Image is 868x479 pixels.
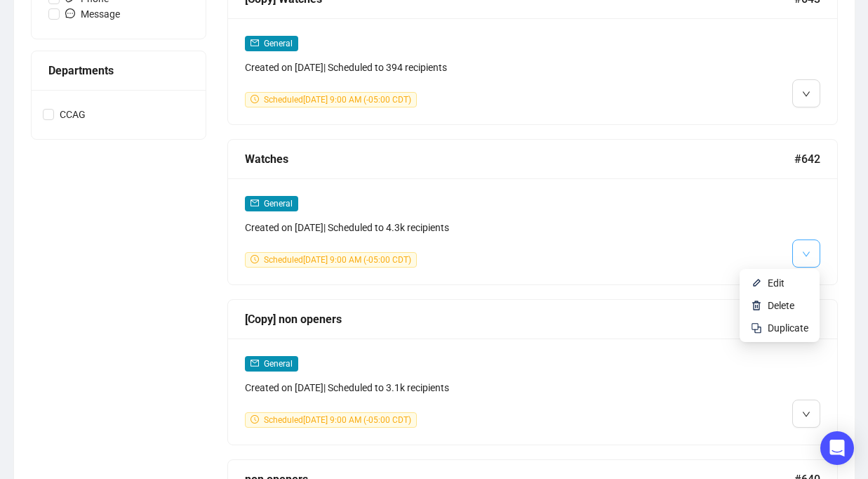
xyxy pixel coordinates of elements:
[802,250,810,258] span: down
[251,39,259,47] span: mail
[768,277,784,289] span: Edit
[264,39,293,48] span: General
[264,95,411,105] span: Scheduled [DATE] 9:00 AM (-05:00 CDT)
[264,199,293,209] span: General
[245,220,674,235] div: Created on [DATE] | Scheduled to 4.3k recipients
[802,90,810,98] span: down
[802,410,810,419] span: down
[227,139,838,285] a: Watches#642mailGeneralCreated on [DATE]| Scheduled to 4.3k recipientsclock-circleScheduled[DATE] ...
[264,359,293,369] span: General
[251,95,259,103] span: clock-circle
[251,255,259,263] span: clock-circle
[794,150,820,168] span: #642
[768,300,794,311] span: Delete
[65,8,75,18] span: message
[245,310,794,328] div: [Copy] non openers
[245,60,674,75] div: Created on [DATE] | Scheduled to 394 recipients
[251,199,259,207] span: mail
[48,62,189,79] div: Departments
[264,415,411,425] span: Scheduled [DATE] 9:00 AM (-05:00 CDT)
[251,415,259,424] span: clock-circle
[820,431,854,465] div: Open Intercom Messenger
[60,6,126,22] span: Message
[54,107,91,122] span: CCAG
[245,150,794,168] div: Watches
[768,322,808,334] span: Duplicate
[751,277,762,289] img: svg+xml;base64,PHN2ZyB4bWxucz0iaHR0cDovL3d3dy53My5vcmcvMjAwMC9zdmciIHhtbG5zOnhsaW5rPSJodHRwOi8vd3...
[751,300,762,311] img: svg+xml;base64,PHN2ZyB4bWxucz0iaHR0cDovL3d3dy53My5vcmcvMjAwMC9zdmciIHhtbG5zOnhsaW5rPSJodHRwOi8vd3...
[751,322,762,334] img: svg+xml;base64,PHN2ZyB4bWxucz0iaHR0cDovL3d3dy53My5vcmcvMjAwMC9zdmciIHdpZHRoPSIyNCIgaGVpZ2h0PSIyNC...
[251,359,259,367] span: mail
[227,299,838,445] a: [Copy] non openers#641mailGeneralCreated on [DATE]| Scheduled to 3.1k recipientsclock-circleSched...
[264,255,411,265] span: Scheduled [DATE] 9:00 AM (-05:00 CDT)
[245,380,674,395] div: Created on [DATE] | Scheduled to 3.1k recipients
